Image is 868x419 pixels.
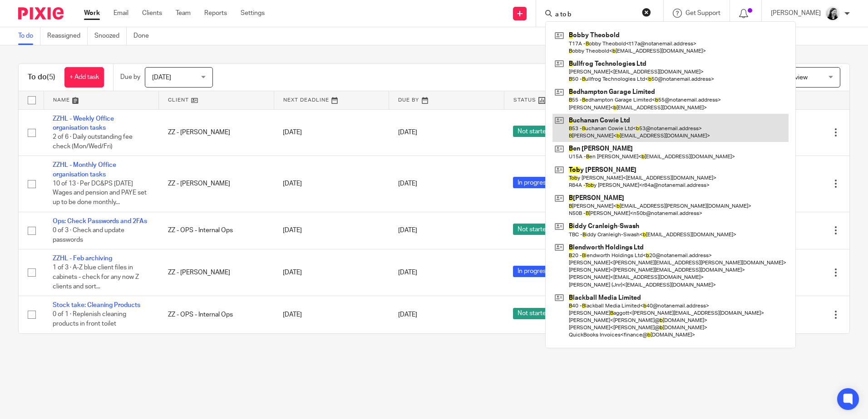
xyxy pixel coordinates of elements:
[142,9,162,18] a: Clients
[513,126,554,137] span: Not started
[686,10,720,16] span: Get Support
[274,249,389,296] td: [DATE]
[53,302,140,308] a: Stock take: Cleaning Products
[53,255,112,262] a: ZZHL - Feb archiving
[274,296,389,333] td: [DATE]
[47,27,88,45] a: Reassigned
[53,116,114,131] a: ZZHL - Weekly Office organisation tasks
[398,312,417,318] span: [DATE]
[133,27,156,45] a: Done
[398,129,417,136] span: [DATE]
[159,212,274,249] td: ZZ - OPS - Internal Ops
[825,6,840,21] img: Helen_2025.jpg
[64,67,104,88] a: + Add task
[47,73,55,81] span: (5)
[274,109,389,156] td: [DATE]
[554,11,636,19] input: Search
[513,308,554,319] span: Not started
[53,162,116,177] a: ZZHL - Monthly Office organisation tasks
[398,269,417,276] span: [DATE]
[53,134,133,150] span: 2 of 6 · Daily outstanding fee check (Mon/Wed/Fri)
[642,8,651,17] button: Clear
[274,212,389,249] td: [DATE]
[176,9,191,18] a: Team
[159,296,274,333] td: ZZ - OPS - Internal Ops
[120,73,140,82] p: Due by
[771,9,821,18] p: [PERSON_NAME]
[513,177,554,188] span: In progress
[94,27,127,45] a: Snoozed
[113,9,128,18] a: Email
[18,7,64,19] img: Pixie
[398,180,417,187] span: [DATE]
[18,27,40,45] a: To do
[513,266,554,277] span: In progress
[53,265,139,290] span: 1 of 3 · A-Z blue client files in cabinets - check for any now Z clients and sort...
[398,227,417,234] span: [DATE]
[513,224,554,235] span: Not started
[53,180,147,205] span: 10 of 13 · Per DC&PS [DATE] Wages and pension and PAYE set up to be done monthly...
[159,156,274,212] td: ZZ - [PERSON_NAME]
[274,156,389,212] td: [DATE]
[53,218,147,224] a: Ops: Check Passwords and 2FAs
[84,9,100,18] a: Work
[53,312,126,327] span: 0 of 1 · Replenish cleaning products in front toilet
[53,227,124,243] span: 0 of 3 · Check and update passwords
[204,9,227,18] a: Reports
[159,109,274,156] td: ZZ - [PERSON_NAME]
[241,9,265,18] a: Settings
[152,74,171,81] span: [DATE]
[28,73,55,82] h1: To do
[159,249,274,296] td: ZZ - [PERSON_NAME]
